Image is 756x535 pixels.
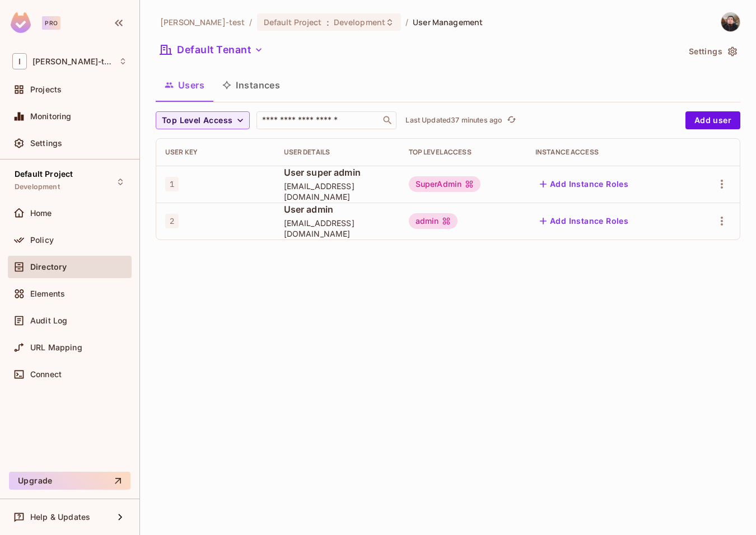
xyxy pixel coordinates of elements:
span: Default Project [264,17,322,27]
span: 1 [165,177,179,191]
li: / [405,17,408,27]
div: admin [409,213,458,229]
span: I [12,53,27,69]
span: Top Level Access [162,114,232,128]
button: Default Tenant [156,41,268,59]
span: Policy [30,236,54,245]
span: Monitoring [30,112,72,121]
span: [EMAIL_ADDRESS][DOMAIN_NAME] [284,218,391,239]
img: Ignacio Suarez [721,13,740,31]
span: : [326,18,330,27]
span: Audit Log [30,316,67,325]
button: Instances [213,71,289,99]
span: Workspace: Ignacio-test [32,57,113,66]
span: URL Mapping [30,343,82,352]
div: User Details [284,148,391,157]
button: Add Instance Roles [535,175,633,193]
div: Instance Access [535,148,680,157]
span: Click to refresh data [502,114,518,127]
span: Development [15,182,60,191]
li: / [249,17,252,27]
span: [EMAIL_ADDRESS][DOMAIN_NAME] [284,181,391,202]
span: Elements [30,289,65,298]
span: the active workspace [160,17,245,27]
span: Help & Updates [30,513,90,522]
button: Users [156,71,213,99]
span: Connect [30,370,62,379]
span: User super admin [284,166,391,179]
button: Settings [684,43,740,60]
p: Last Updated 37 minutes ago [405,116,502,125]
span: Default Project [15,170,73,179]
span: 2 [165,214,179,228]
div: Top Level Access [409,148,517,157]
span: Directory [30,262,67,271]
span: Projects [30,85,62,94]
span: User admin [284,203,391,215]
div: Pro [42,16,60,30]
img: SReyMgAAAABJRU5ErkJggg== [11,12,31,33]
button: Upgrade [9,472,130,490]
button: refresh [505,114,518,127]
span: Development [334,17,385,27]
button: Add Instance Roles [535,212,633,230]
button: Add user [685,111,740,129]
span: Settings [30,139,62,148]
span: Home [30,209,52,218]
div: SuperAdmin [409,176,481,192]
button: Top Level Access [156,111,250,129]
div: User Key [165,148,266,157]
span: User Management [413,17,483,27]
span: refresh [507,115,516,126]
